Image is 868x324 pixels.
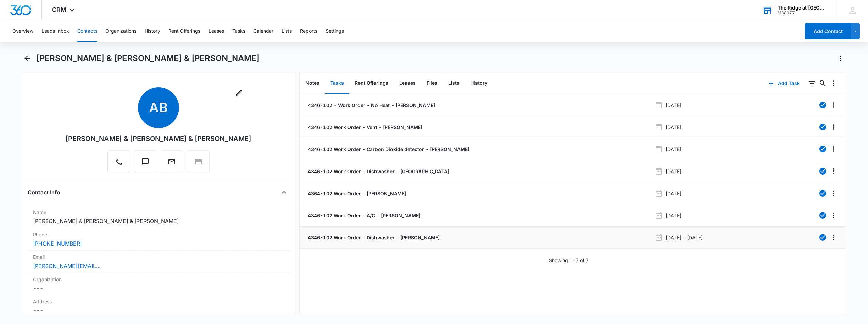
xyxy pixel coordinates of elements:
button: History [465,73,493,94]
button: Calendar [253,20,273,42]
p: [DATE] [666,146,681,153]
button: Overflow Menu [828,188,839,199]
p: [DATE] [666,212,681,219]
a: 4346-102 - Work Order - No Heat - [PERSON_NAME] [306,102,435,109]
h4: Contact Info [28,188,60,196]
div: Phone[PHONE_NUMBER] [28,228,289,251]
div: Name[PERSON_NAME] & [PERSON_NAME] & [PERSON_NAME] [28,206,289,228]
button: Overflow Menu [828,122,839,132]
a: 4364-102 Work Order - [PERSON_NAME] [306,190,406,197]
button: Reports [300,20,317,42]
button: Filters [806,78,817,89]
button: Overflow Menu [828,166,839,177]
button: Overflow Menu [828,144,839,155]
button: History [145,20,160,42]
dd: --- [33,306,284,314]
a: Call [107,161,130,167]
button: Close [279,187,289,198]
button: Leases [208,20,224,42]
button: Notes [300,73,325,94]
div: [PERSON_NAME] & [PERSON_NAME] & [PERSON_NAME] [65,133,251,144]
a: 4346-102 Work Order - Dishwasher - [GEOGRAPHIC_DATA] [306,168,449,175]
button: Settings [325,20,344,42]
dd: --- [33,284,284,292]
label: Phone [33,231,284,238]
button: Actions [835,53,846,64]
button: Overflow Menu [828,78,839,89]
label: Address [33,298,284,305]
button: Tasks [325,73,349,94]
button: Email [161,150,183,173]
button: Lists [282,20,292,42]
div: Address--- [28,295,289,318]
button: Files [421,73,443,94]
button: Tasks [232,20,245,42]
div: Email[PERSON_NAME][EMAIL_ADDRESS][PERSON_NAME][DOMAIN_NAME] [28,251,289,273]
p: [DATE] [666,102,681,109]
a: 4346-102 Work Order - Vent - [PERSON_NAME] [306,124,422,131]
a: Text [134,161,156,167]
p: [DATE] - [DATE] [666,234,703,241]
button: Contacts [77,20,97,42]
button: Search... [817,78,828,89]
div: account id [778,11,827,15]
button: Call [107,150,130,173]
a: 4346-102 Work Order - Carbon Dioxide detector - [PERSON_NAME] [306,146,469,153]
span: AB [138,87,179,128]
a: Email [161,161,183,167]
span: CRM [52,6,66,13]
button: Rent Offerings [349,73,394,94]
button: Leases [394,73,421,94]
p: [DATE] [666,124,681,131]
button: Add Contact [805,23,851,39]
a: 4346-102 Work Order - Dishwasher - [PERSON_NAME] [306,234,440,241]
button: Overflow Menu [828,210,839,221]
button: Overflow Menu [828,100,839,110]
button: Add Task [762,75,806,91]
button: Text [134,150,156,173]
button: Rent Offerings [168,20,200,42]
h1: [PERSON_NAME] & [PERSON_NAME] & [PERSON_NAME] [36,53,260,64]
p: [DATE] [666,190,681,197]
div: Organization--- [28,273,289,295]
a: 4346-102 Work Order - A/C - [PERSON_NAME] [306,212,420,219]
a: [PERSON_NAME][EMAIL_ADDRESS][PERSON_NAME][DOMAIN_NAME] [33,262,101,270]
div: account name [778,5,827,11]
dd: [PERSON_NAME] & [PERSON_NAME] & [PERSON_NAME] [33,217,284,225]
a: [PHONE_NUMBER] [33,239,82,248]
p: Showing 1-7 of 7 [549,257,589,264]
p: [DATE] [666,168,681,175]
button: Organizations [105,20,136,42]
button: Overflow Menu [828,232,839,243]
label: Email [33,253,284,260]
button: Back [22,53,33,64]
label: Name [33,209,284,216]
button: Overview [12,20,33,42]
button: Lists [443,73,465,94]
button: Leads Inbox [41,20,69,42]
label: Organization [33,276,284,283]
